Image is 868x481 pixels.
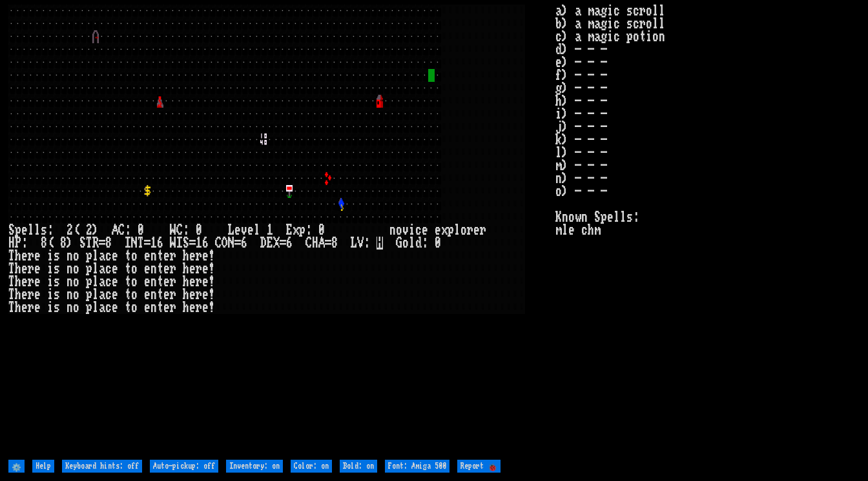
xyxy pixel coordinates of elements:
div: r [196,275,202,288]
div: e [21,250,28,262]
div: I [125,237,131,250]
div: o [73,275,79,288]
div: r [480,224,486,237]
mark: H [377,237,383,250]
div: O [222,237,228,250]
div: n [67,301,73,314]
div: t [125,250,131,262]
div: n [67,250,73,262]
div: e [112,250,118,262]
div: 8 [41,237,47,250]
div: I [176,237,183,250]
div: l [254,224,260,237]
div: : [21,237,28,250]
div: t [125,301,131,314]
div: H [312,237,318,250]
div: e [34,288,41,301]
div: l [34,224,41,237]
div: E [267,237,273,250]
div: t [157,262,163,275]
div: e [21,262,28,275]
div: p [15,224,21,237]
div: A [112,224,118,237]
div: h [15,275,21,288]
div: T [86,237,92,250]
div: o [73,301,79,314]
div: ) [67,237,73,250]
div: p [86,275,92,288]
div: h [183,301,189,314]
div: x [293,224,299,237]
div: r [28,301,34,314]
div: l [409,237,415,250]
div: c [105,288,112,301]
div: S [183,237,189,250]
div: H [8,237,15,250]
div: C [305,237,312,250]
div: p [86,262,92,275]
div: e [144,262,150,275]
div: e [34,262,41,275]
div: e [21,288,28,301]
div: e [202,275,209,288]
input: Inventory: on [226,460,283,473]
div: t [157,301,163,314]
div: t [125,262,131,275]
div: 8 [60,237,67,250]
input: Bold: on [340,460,377,473]
div: 0 [196,224,202,237]
div: r [196,262,202,275]
div: 8 [331,237,338,250]
div: n [150,288,157,301]
div: h [183,275,189,288]
div: : [47,224,54,237]
div: X [273,237,280,250]
div: p [86,288,92,301]
div: e [247,224,254,237]
div: : [183,224,189,237]
div: e [112,262,118,275]
div: N [131,237,138,250]
div: ! [209,288,215,301]
div: r [28,250,34,262]
div: e [189,250,196,262]
div: W [170,224,176,237]
div: C [118,224,125,237]
input: ⚙️ [8,460,25,473]
div: C [215,237,222,250]
div: e [112,301,118,314]
div: e [202,250,209,262]
div: t [125,275,131,288]
div: e [144,301,150,314]
div: l [92,301,99,314]
div: e [234,224,241,237]
div: o [73,288,79,301]
div: c [415,224,422,237]
div: o [73,250,79,262]
div: o [131,288,138,301]
div: r [28,262,34,275]
div: 6 [202,237,209,250]
div: r [170,275,176,288]
div: 0 [138,224,144,237]
div: S [8,224,15,237]
div: n [67,288,73,301]
div: i [47,250,54,262]
div: 2 [86,224,92,237]
div: ( [73,224,79,237]
div: e [144,288,150,301]
div: e [21,224,28,237]
div: e [34,250,41,262]
div: l [92,262,99,275]
input: Font: Amiga 500 [385,460,449,473]
div: i [47,301,54,314]
div: i [47,262,54,275]
div: W [170,237,176,250]
div: e [202,301,209,314]
div: T [8,275,15,288]
div: p [86,301,92,314]
div: t [157,275,163,288]
div: t [157,288,163,301]
div: = [144,237,150,250]
div: l [92,288,99,301]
